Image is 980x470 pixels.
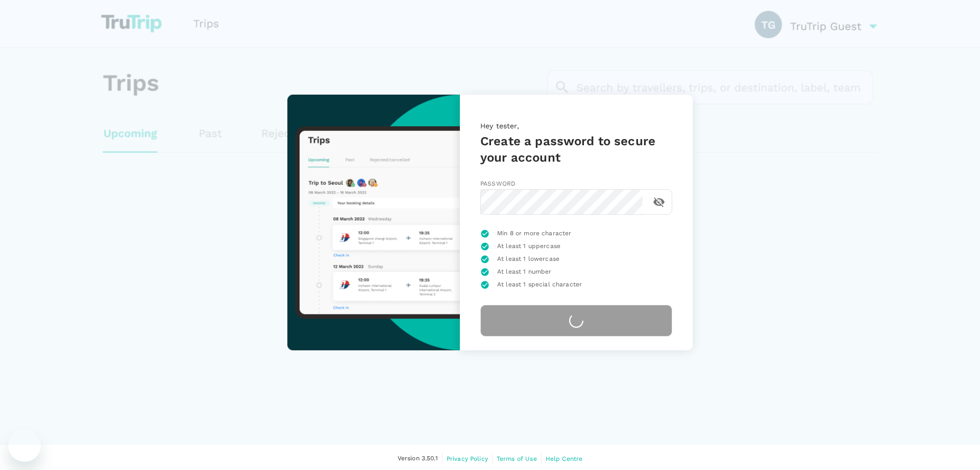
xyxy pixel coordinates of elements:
a: Help Centre [546,453,583,464]
button: toggle password visibility [647,190,671,214]
span: Min 8 or more character [497,229,571,239]
p: Hey tester, [480,121,672,133]
span: Privacy Policy [447,455,488,462]
a: Terms of Use [497,453,537,464]
span: At least 1 number [497,267,552,277]
span: Password [480,180,516,187]
span: Help Centre [546,455,583,462]
iframe: Button to launch messaging window [8,429,41,462]
span: At least 1 uppercase [497,241,560,252]
img: trutrip-set-password [287,95,460,350]
span: Terms of Use [497,455,537,462]
span: At least 1 special character [497,280,582,290]
span: At least 1 lowercase [497,254,559,264]
span: Version 3.50.1 [398,454,438,464]
a: Privacy Policy [447,453,488,464]
h5: Create a password to secure your account [480,133,672,166]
